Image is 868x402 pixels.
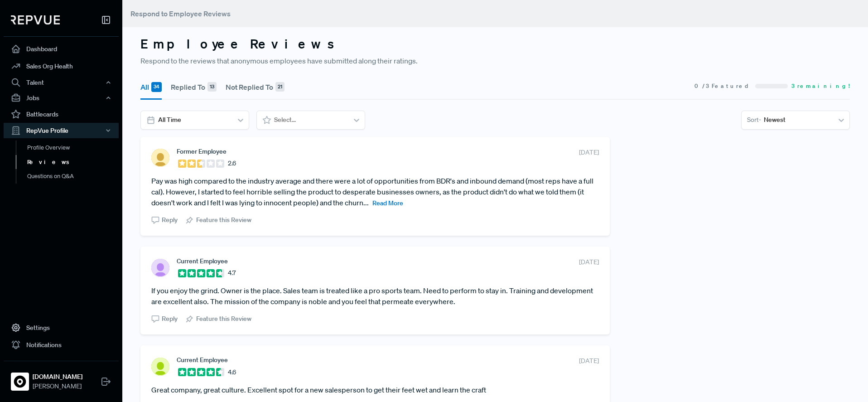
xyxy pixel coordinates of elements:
[4,319,119,336] a: Settings
[372,199,403,207] span: Read More
[140,36,850,52] h3: Employee Reviews
[4,90,119,106] button: Jobs
[33,372,82,382] strong: [DOMAIN_NAME]
[4,361,119,395] a: Owner.com[DOMAIN_NAME][PERSON_NAME]
[207,82,217,92] div: 13
[4,123,119,138] button: RepVue Profile
[228,268,236,278] span: 4.7
[162,314,178,324] span: Reply
[130,9,231,18] span: Respond to Employee Reviews
[177,148,227,155] span: Former Employee
[13,374,27,389] img: Owner.com
[177,257,228,265] span: Current Employee
[747,115,761,125] span: Sort -
[579,356,599,366] span: [DATE]
[4,58,119,75] a: Sales Org Health
[694,82,752,90] span: 0 / 3 Featured
[33,382,82,391] span: [PERSON_NAME]
[228,368,236,377] span: 4.6
[151,285,599,307] article: If you enjoy the grind. Owner is the place. Sales team is treated like a pro sports team. Need to...
[196,314,251,324] span: Feature this Review
[4,336,119,354] a: Notifications
[4,106,119,123] a: Battlecards
[16,140,131,155] a: Profile Overview
[151,175,599,208] article: Pay was high compared to the industry average and there were a lot of opportunities from BDR's an...
[275,82,285,92] div: 21
[11,15,60,24] img: RepVue
[579,257,599,267] span: [DATE]
[140,74,162,100] button: All 34
[16,169,131,184] a: Questions on Q&A
[140,55,850,66] p: Respond to the reviews that anonymous employees have submitted along their ratings.
[4,75,119,90] button: Talent
[151,82,162,92] div: 34
[4,40,119,58] a: Dashboard
[171,74,217,100] button: Replied To 13
[196,215,251,225] span: Feature this Review
[16,155,131,170] a: Reviews
[228,159,236,168] span: 2.6
[162,215,178,225] span: Reply
[579,148,599,157] span: [DATE]
[177,356,228,363] span: Current Employee
[226,74,285,100] button: Not Replied To 21
[791,82,850,90] span: 3 remaining!
[151,384,599,395] article: Great company, great culture. Excellent spot for a new salesperson to get their feet wet and lear...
